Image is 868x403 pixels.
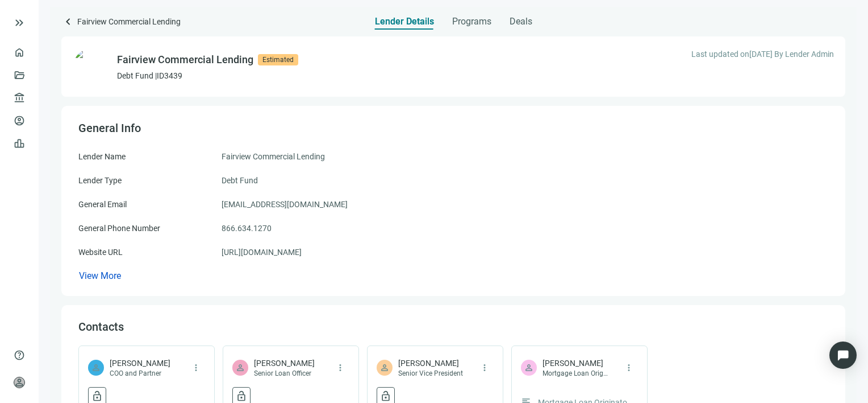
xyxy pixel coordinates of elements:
button: more_vert [331,359,349,377]
span: more_vert [335,363,345,373]
span: Programs [452,16,491,27]
span: Debt Fund [222,174,258,187]
span: person [379,363,390,373]
span: Mortgage Loan Originator NMLS#1816236 [542,369,608,378]
span: person [235,363,245,373]
p: Debt Fund | ID 3439 [117,70,298,81]
span: [PERSON_NAME] [398,357,463,369]
button: View More [78,270,122,282]
span: person [524,363,534,373]
button: keyboard_double_arrow_right [12,16,26,30]
span: View More [79,270,121,281]
button: more_vert [187,359,205,377]
span: Lender Name [78,152,126,161]
button: more_vert [620,359,638,377]
span: Fairview Commercial Lending [77,15,181,30]
span: person [91,363,101,373]
span: lock_open [236,390,247,402]
span: Senior Vice President [398,369,463,378]
img: 9264f0e2-39a0-409e-aceb-17a64df35350 [73,48,110,85]
a: [URL][DOMAIN_NAME] [222,246,302,258]
span: more_vert [479,363,490,373]
span: lock_open [380,390,391,402]
span: Fairview Commercial Lending [222,150,325,163]
a: keyboard_arrow_left [61,15,75,30]
span: COO and Partner [110,369,170,378]
div: Fairview Commercial Lending [117,52,253,68]
span: Estimated [258,54,298,65]
span: General Email [78,200,127,209]
span: Lender Details [375,16,434,27]
span: [PERSON_NAME] [110,357,170,369]
button: more_vert [475,359,494,377]
span: Lender Type [78,176,122,185]
span: keyboard_arrow_left [61,15,75,28]
span: Contacts [78,320,124,334]
span: Website URL [78,248,123,257]
span: help [14,349,25,361]
div: Open Intercom Messenger [829,342,857,369]
span: more_vert [191,363,201,373]
span: account_balance [14,92,22,104]
span: 866.634.1270 [222,222,272,235]
span: Deals [510,16,532,27]
span: Senior Loan Officer [254,369,315,378]
span: lock_open [91,390,103,402]
span: [PERSON_NAME] [254,357,315,369]
span: more_vert [624,363,634,373]
span: [EMAIL_ADDRESS][DOMAIN_NAME] [222,198,348,211]
span: General Phone Number [78,224,160,233]
span: [PERSON_NAME] [542,357,608,369]
span: General Info [78,121,141,135]
span: Last updated on [DATE] By Lender Admin [691,48,834,60]
span: person [14,377,25,388]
